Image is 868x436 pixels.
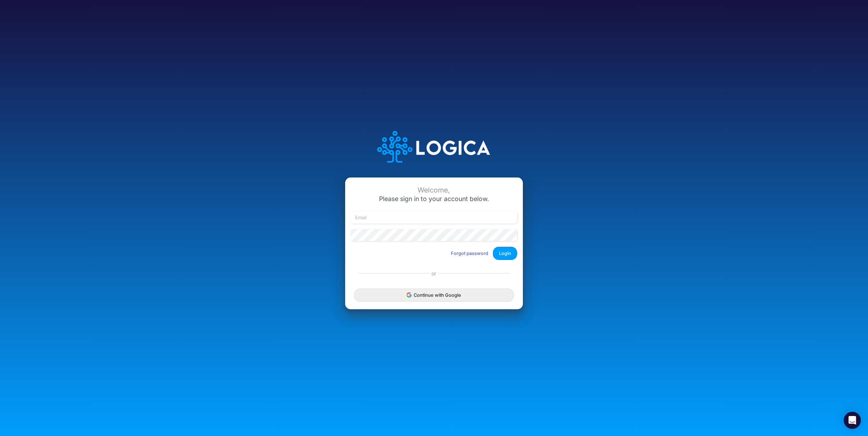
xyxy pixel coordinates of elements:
input: Email [351,211,517,224]
button: Forgot password [446,247,493,259]
button: Login [493,247,517,260]
div: Welcome, [351,186,517,194]
button: Continue with Google [354,289,514,302]
div: Open Intercom Messenger [844,412,861,429]
span: Please sign in to your account below. [379,195,489,202]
